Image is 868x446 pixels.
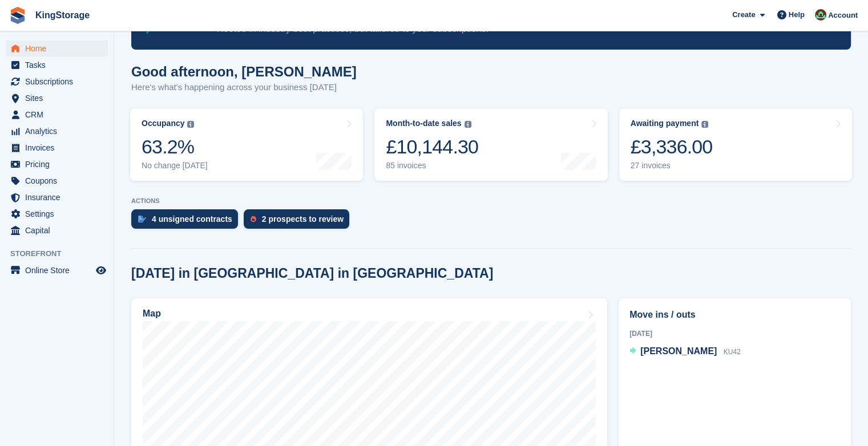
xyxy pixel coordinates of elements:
[25,140,94,156] span: Invoices
[629,344,741,359] a: [PERSON_NAME] KU42
[6,262,108,278] a: menu
[789,9,805,21] span: Help
[828,10,858,21] span: Account
[6,173,108,189] a: menu
[262,214,344,224] div: 2 prospects to review
[6,123,108,139] a: menu
[25,189,94,205] span: Insurance
[6,74,108,90] a: menu
[25,262,94,278] span: Online Store
[25,123,94,139] span: Analytics
[25,40,94,56] span: Home
[724,348,741,356] span: KU42
[629,308,840,322] h2: Move ins / outs
[25,173,94,189] span: Coupons
[251,216,256,222] img: prospect-51fa495bee0391a8d652442698ab0144808aea92771e9ea1ae160a38d050c398.svg
[131,266,493,281] h2: [DATE] in [GEOGRAPHIC_DATA] in [GEOGRAPHIC_DATA]
[25,90,94,106] span: Sites
[10,248,114,260] span: Storefront
[640,346,717,356] span: [PERSON_NAME]
[6,90,108,106] a: menu
[31,6,94,25] a: KingStorage
[25,206,94,222] span: Settings
[619,108,852,181] a: Awaiting payment £3,336.00 27 invoices
[9,7,26,24] img: stora-icon-8386f47178a22dfd0bd8f6a31ec36ba5ce8667c1dd55bd0f319d3a0aa187defe.svg
[25,107,94,123] span: CRM
[386,135,478,159] div: £10,144.30
[629,329,840,339] div: [DATE]
[6,222,108,238] a: menu
[131,81,357,94] p: Here's what's happening across your business [DATE]
[631,119,699,128] div: Awaiting payment
[131,197,851,205] p: ACTIONS
[374,108,607,181] a: Month-to-date sales £10,144.30 85 invoices
[25,156,94,172] span: Pricing
[187,121,194,128] img: icon-info-grey-7440780725fd019a000dd9b08b2336e03edf1995a4989e88bcd33f0948082b44.svg
[631,135,713,159] div: £3,336.00
[732,9,755,21] span: Create
[142,135,208,159] div: 63.2%
[152,214,232,224] div: 4 unsigned contracts
[6,189,108,205] a: menu
[142,161,208,171] div: No change [DATE]
[631,161,713,171] div: 27 invoices
[244,209,355,234] a: 2 prospects to review
[130,108,363,181] a: Occupancy 63.2% No change [DATE]
[25,74,94,90] span: Subscriptions
[6,57,108,73] a: menu
[6,107,108,123] a: menu
[465,121,471,128] img: icon-info-grey-7440780725fd019a000dd9b08b2336e03edf1995a4989e88bcd33f0948082b44.svg
[25,57,94,73] span: Tasks
[143,309,161,319] h2: Map
[131,209,244,234] a: 4 unsigned contracts
[142,119,184,128] div: Occupancy
[25,222,94,238] span: Capital
[701,121,708,128] img: icon-info-grey-7440780725fd019a000dd9b08b2336e03edf1995a4989e88bcd33f0948082b44.svg
[6,140,108,156] a: menu
[386,119,461,128] div: Month-to-date sales
[6,156,108,172] a: menu
[815,9,826,21] img: John King
[6,206,108,222] a: menu
[131,64,357,79] h1: Good afternoon, [PERSON_NAME]
[6,40,108,56] a: menu
[138,216,146,222] img: contract_signature_icon-13c848040528278c33f63329250d36e43548de30e8caae1d1a13099fd9432cc5.svg
[386,161,478,171] div: 85 invoices
[94,263,108,277] a: Preview store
